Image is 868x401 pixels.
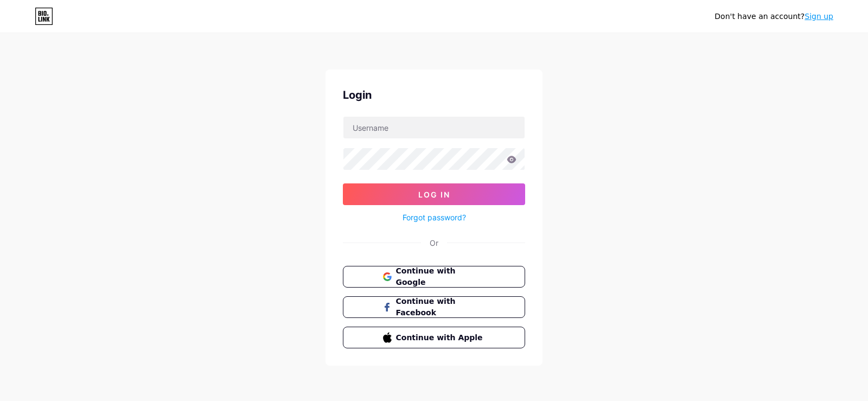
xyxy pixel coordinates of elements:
button: Continue with Google [343,266,525,288]
span: Log In [418,190,450,199]
button: Continue with Apple [343,327,525,348]
span: Continue with Apple [396,332,486,343]
div: Login [343,87,525,103]
a: Forgot password? [403,212,466,223]
a: Sign up [805,12,833,21]
span: Continue with Google [396,265,486,288]
div: Or [430,237,438,249]
span: Continue with Facebook [396,296,486,319]
button: Log In [343,183,525,205]
div: Don't have an account? [714,11,833,22]
button: Continue with Facebook [343,296,525,318]
input: Username [343,117,525,138]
